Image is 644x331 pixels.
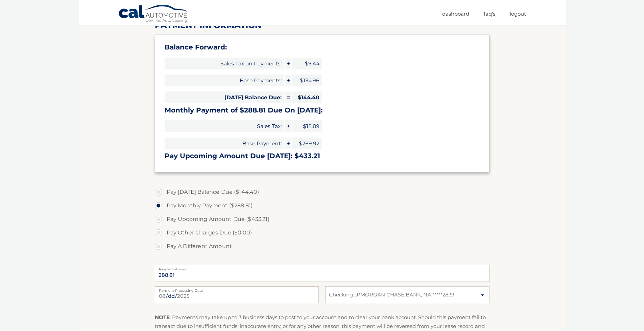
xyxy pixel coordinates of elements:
input: Payment Date [155,286,319,303]
input: Payment Amount [155,265,490,282]
label: Pay Monthly Payment ($288.81) [155,199,490,212]
span: $134.96 [292,75,322,86]
label: Payment Amount [155,265,490,270]
span: + [285,58,291,69]
strong: NOTE [155,314,170,320]
a: Logout [510,8,526,19]
label: Pay [DATE] Balance Due ($144.40) [155,185,490,199]
h3: Balance Forward: [165,43,480,51]
h3: Pay Upcoming Amount Due [DATE]: $433.21 [165,152,480,160]
a: FAQ's [484,8,495,19]
span: Sales Tax: [165,120,284,132]
h3: Monthly Payment of $288.81 Due On [DATE]: [165,106,480,115]
span: = [285,91,291,103]
label: Pay A Different Amount [155,240,490,253]
label: Payment Processing Date [155,286,319,292]
a: Cal Automotive [118,4,189,24]
span: Base Payment: [165,138,284,149]
span: $269.92 [292,138,322,149]
span: Base Payments: [165,75,284,86]
span: $18.89 [292,120,322,132]
span: $144.40 [292,91,322,103]
a: Dashboard [442,8,469,19]
span: + [285,120,291,132]
label: Pay Upcoming Amount Due ($433.21) [155,212,490,226]
span: [DATE] Balance Due: [165,91,284,103]
span: Sales Tax on Payments: [165,58,284,69]
span: + [285,138,291,149]
span: + [285,75,291,86]
label: Pay Other Charges Due ($0.00) [155,226,490,240]
span: $9.44 [292,58,322,69]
